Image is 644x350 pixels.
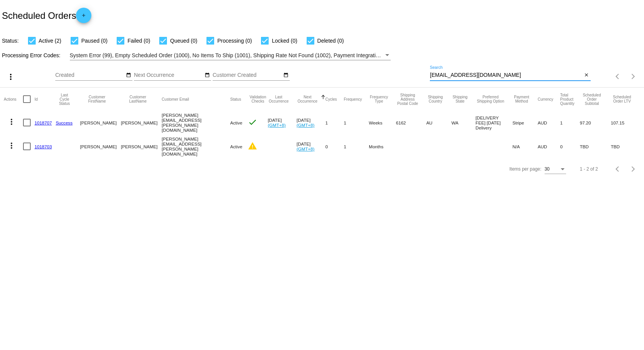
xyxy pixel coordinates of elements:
[55,72,124,78] input: Created
[230,120,243,125] span: Active
[430,72,582,78] input: Search
[610,69,626,84] button: Previous page
[626,161,641,177] button: Next page
[325,134,344,158] mat-cell: 0
[7,117,16,126] mat-icon: more_vert
[283,72,289,78] mat-icon: date_range
[426,111,452,134] mat-cell: AU
[512,134,538,158] mat-cell: N/A
[35,120,52,125] a: 1018707
[35,97,38,101] button: Change sorting for Id
[344,97,362,101] button: Change sorting for Frequency
[70,51,391,60] mat-select: Filter by Processing Error Codes
[610,161,626,177] button: Previous page
[272,36,297,45] span: Locked (0)
[7,141,16,150] mat-icon: more_vert
[369,111,396,134] mat-cell: Weeks
[297,111,325,134] mat-cell: [DATE]
[121,111,162,134] mat-cell: [PERSON_NAME]
[4,88,23,111] mat-header-cell: Actions
[297,123,315,128] a: (GMT+8)
[127,36,150,45] span: Failed (0)
[512,111,538,134] mat-cell: Stripe
[162,97,189,101] button: Change sorting for CustomerEmail
[611,134,640,158] mat-cell: TBD
[611,111,640,134] mat-cell: 107.15
[344,134,369,158] mat-cell: 1
[81,36,107,45] span: Paused (0)
[2,52,61,58] span: Processing Error Codes:
[580,111,611,134] mat-cell: 97.20
[230,97,241,101] button: Change sorting for Status
[426,95,445,103] button: Change sorting for ShippingCountry
[451,95,469,103] button: Change sorting for ShippingState
[170,36,197,45] span: Queued (0)
[611,95,633,103] button: Change sorting for LifetimeValue
[35,144,52,149] a: 1018703
[79,13,88,22] mat-icon: add
[80,95,114,103] button: Change sorting for CustomerFirstName
[545,167,566,172] mat-select: Items per page:
[80,134,121,158] mat-cell: [PERSON_NAME]
[80,111,121,134] mat-cell: [PERSON_NAME]
[396,93,419,106] button: Change sorting for ShippingPostcode
[580,166,598,172] div: 1 - 2 of 2
[369,134,396,158] mat-cell: Months
[317,36,344,45] span: Deleted (0)
[560,111,580,134] mat-cell: 1
[297,134,325,158] mat-cell: [DATE]
[583,71,591,80] button: Clear
[6,72,15,81] mat-icon: more_vert
[344,111,369,134] mat-cell: 1
[162,111,230,134] mat-cell: [PERSON_NAME][EMAIL_ADDRESS][PERSON_NAME][DOMAIN_NAME]
[369,95,389,103] button: Change sorting for FrequencyType
[560,88,580,111] mat-header-cell: Total Product Quantity
[248,88,268,111] mat-header-cell: Validation Checks
[509,166,541,172] div: Items per page:
[560,134,580,158] mat-cell: 0
[248,118,257,127] mat-icon: check
[451,111,476,134] mat-cell: WA
[2,8,91,23] h2: Scheduled Orders
[580,134,611,158] mat-cell: TBD
[476,111,512,134] mat-cell: [DELIVERY FEE] [DATE] Delivery
[512,95,531,103] button: Change sorting for PaymentMethod.Type
[476,95,505,103] button: Change sorting for PreferredShippingOption
[268,123,286,128] a: (GMT+8)
[121,134,162,158] mat-cell: [PERSON_NAME]
[121,95,155,103] button: Change sorting for CustomerLastName
[297,95,319,103] button: Change sorting for NextOccurrenceUtc
[325,97,337,101] button: Change sorting for Cycles
[584,72,589,78] mat-icon: close
[39,36,61,45] span: Active (2)
[538,97,553,101] button: Change sorting for CurrencyIso
[162,134,230,158] mat-cell: [PERSON_NAME][EMAIL_ADDRESS][PERSON_NAME][DOMAIN_NAME]
[545,166,550,172] span: 30
[268,111,297,134] mat-cell: [DATE]
[248,141,257,151] mat-icon: warning
[538,134,560,158] mat-cell: AUD
[538,111,560,134] mat-cell: AUD
[230,144,243,149] span: Active
[268,95,290,103] button: Change sorting for LastOccurrenceUtc
[56,93,73,106] button: Change sorting for LastProcessingCycleId
[297,146,315,151] a: (GMT+8)
[217,36,252,45] span: Processing (0)
[134,72,203,78] input: Next Occurrence
[325,111,344,134] mat-cell: 1
[396,111,426,134] mat-cell: 6162
[580,93,604,106] button: Change sorting for Subtotal
[205,72,210,78] mat-icon: date_range
[126,72,131,78] mat-icon: date_range
[626,69,641,84] button: Next page
[2,38,19,44] span: Status:
[213,72,282,78] input: Customer Created
[56,120,73,125] a: Success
